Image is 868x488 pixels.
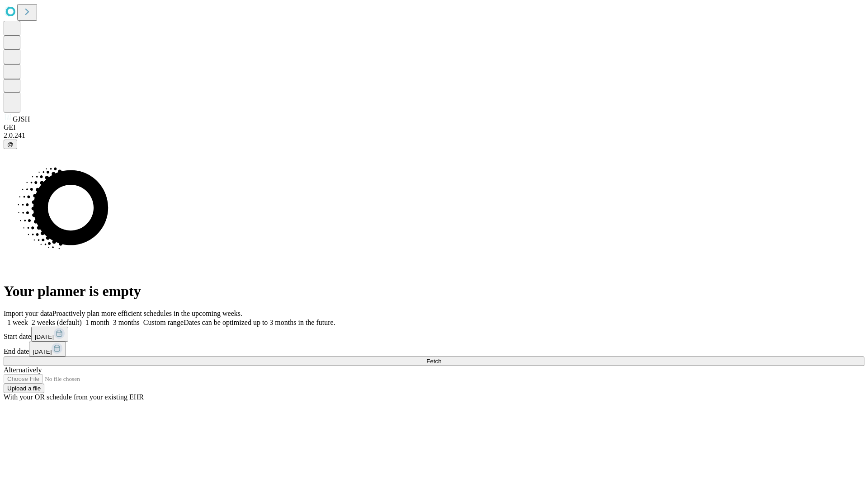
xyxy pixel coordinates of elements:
span: GJSH [13,115,30,123]
span: [DATE] [33,348,52,355]
button: Upload a file [4,384,44,393]
div: Start date [4,327,864,342]
span: 1 week [7,319,28,326]
button: [DATE] [31,327,68,342]
span: 3 months [113,319,140,326]
div: GEI [4,123,864,131]
span: 1 month [85,319,109,326]
button: [DATE] [29,342,66,357]
span: [DATE] [35,333,54,340]
div: End date [4,342,864,357]
span: Fetch [426,358,441,365]
span: @ [7,141,14,148]
span: Custom range [143,319,184,326]
span: Dates can be optimized up to 3 months in the future. [184,319,335,326]
span: Alternatively [4,366,42,374]
h1: Your planner is empty [4,283,864,300]
span: Proactively plan more efficient schedules in the upcoming weeks. [52,310,242,317]
span: Import your data [4,310,52,317]
button: @ [4,140,17,149]
button: Fetch [4,357,864,366]
div: 2.0.241 [4,131,864,140]
span: With your OR schedule from your existing EHR [4,393,144,401]
span: 2 weeks (default) [32,319,82,326]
